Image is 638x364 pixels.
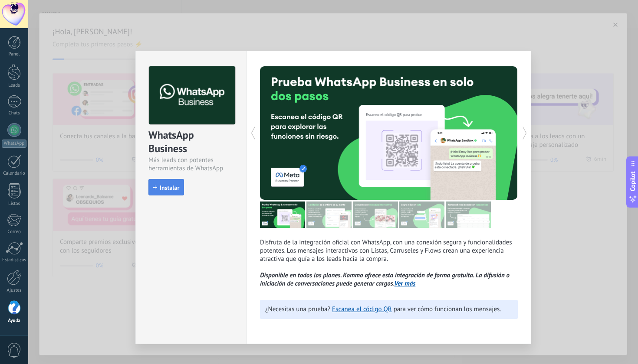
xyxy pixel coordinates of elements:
[353,201,398,228] img: tour_image_1009fe39f4f058b759f0df5a2b7f6f06.png
[148,179,184,195] button: Instalar
[260,271,510,288] i: Disponible en todos los planes. Kommo ofrece esta integración de forma gratuita. La difusión o in...
[446,201,491,228] img: tour_image_cc377002d0016b7ebaeb4dbe65cb2175.png
[2,229,27,235] div: Correo
[149,66,235,125] img: logo_main.png
[628,172,637,192] span: Copilot
[332,305,392,313] a: Escanea el código QR
[2,140,26,148] div: WhatsApp
[260,201,305,228] img: tour_image_7a4924cebc22ed9e3259523e50fe4fd6.png
[2,83,27,88] div: Leads
[399,201,444,228] img: tour_image_62c9952fc9cf984da8d1d2aa2c453724.png
[148,128,234,156] div: WhatsApp Business
[2,52,27,57] div: Panel
[2,318,27,324] div: Ayuda
[2,257,27,263] div: Estadísticas
[2,110,27,116] div: Chats
[306,201,352,228] img: tour_image_cc27419dad425b0ae96c2716632553fa.png
[148,156,234,172] div: Más leads con potentes herramientas de WhatsApp
[2,171,27,176] div: Calendario
[160,185,179,191] span: Instalar
[2,288,27,293] div: Ajustes
[394,305,501,313] span: para ver cómo funcionan los mensajes.
[395,279,416,288] a: Ver más
[260,238,518,288] p: Disfruta de la integración oficial con WhatsApp, con una conexión segura y funcionalidades potent...
[265,305,330,313] span: ¿Necesitas una prueba?
[2,201,27,207] div: Listas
